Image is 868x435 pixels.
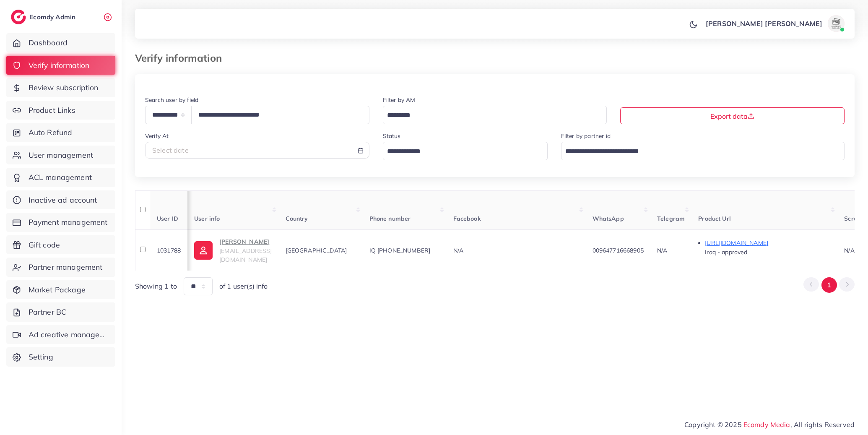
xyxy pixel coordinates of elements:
[145,96,198,104] label: Search user by field
[821,277,837,293] button: Go to page 1
[383,142,548,160] div: Search for option
[6,56,115,75] a: Verify information
[6,235,115,255] a: Gift code
[6,258,115,277] a: Partner management
[29,329,109,340] span: Ad creative management
[219,281,268,291] span: of 1 user(s) info
[657,247,667,254] span: N/A
[369,247,431,254] span: IQ [PHONE_NUMBER]
[6,347,115,367] a: Setting
[29,352,53,362] span: Setting
[11,10,78,24] a: logoEcomdy Admin
[384,109,596,122] input: Search for option
[29,240,60,250] span: Gift code
[219,237,272,247] p: [PERSON_NAME]
[710,112,754,120] span: Export data
[844,247,854,254] span: N/A
[157,247,181,254] span: 1031788
[561,142,845,160] div: Search for option
[29,150,93,161] span: User management
[562,145,834,158] input: Search for option
[29,307,67,318] span: Partner BC
[135,52,229,64] h3: Verify information
[790,419,855,430] span: , All rights Reserved
[29,127,73,138] span: Auto Refund
[135,281,177,291] span: Showing 1 to
[157,215,178,222] span: User ID
[29,284,86,295] span: Market Package
[383,132,401,140] label: Status
[743,420,790,429] a: Ecomdy Media
[593,215,624,222] span: WhatsApp
[6,190,115,210] a: Inactive ad account
[6,101,115,120] a: Product Links
[6,123,115,142] a: Auto Refund
[453,215,481,222] span: Facebook
[706,18,822,29] p: [PERSON_NAME] [PERSON_NAME]
[701,15,848,32] a: [PERSON_NAME] [PERSON_NAME]avatar
[29,217,108,228] span: Payment management
[6,33,115,52] a: Dashboard
[11,10,26,24] img: logo
[698,215,731,222] span: Product Url
[593,247,644,254] span: 009647716668905
[219,247,272,263] span: [EMAIL_ADDRESS][DOMAIN_NAME]
[145,132,169,140] label: Verify At
[384,145,537,158] input: Search for option
[286,247,347,254] span: [GEOGRAPHIC_DATA]
[29,82,99,93] span: Review subscription
[369,215,411,222] span: Phone number
[6,280,115,300] a: Market Package
[29,13,78,21] h2: Ecomdy Admin
[194,241,213,260] img: ic-user-info.36bf1079.svg
[6,146,115,165] a: User management
[6,168,115,187] a: ACL management
[803,277,855,293] ul: Pagination
[561,132,611,140] label: Filter by partner id
[29,172,92,183] span: ACL management
[29,195,97,206] span: Inactive ad account
[828,15,845,32] img: avatar
[29,262,103,273] span: Partner management
[29,60,90,71] span: Verify information
[152,146,189,154] span: Select date
[6,213,115,232] a: Payment management
[29,105,75,116] span: Product Links
[684,419,855,430] span: Copyright © 2025
[657,215,685,222] span: Telegram
[453,247,463,254] span: N/A
[620,107,845,124] button: Export data
[286,215,308,222] span: Country
[6,325,115,344] a: Ad creative management
[6,78,115,97] a: Review subscription
[705,238,831,248] p: [URL][DOMAIN_NAME]
[194,237,272,264] a: [PERSON_NAME][EMAIL_ADDRESS][DOMAIN_NAME]
[194,215,220,222] span: User info
[29,37,68,48] span: Dashboard
[705,248,747,256] span: Iraq - approved
[383,96,416,104] label: Filter by AM
[6,302,115,322] a: Partner BC
[383,106,607,124] div: Search for option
